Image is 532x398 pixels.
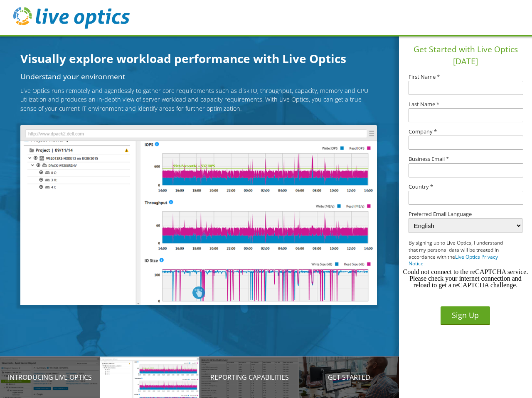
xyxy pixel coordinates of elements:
[20,50,386,67] h1: Visually explore workload performance with Live Optics
[409,156,522,162] label: Business Email *
[402,269,529,289] div: Could not connect to the reCAPTCHA service. Please check your internet connection and reload to g...
[409,74,522,80] label: First Name *
[20,73,377,80] h2: Understand your environment
[409,253,498,267] a: Live Optics Privacy Notice
[20,125,377,305] img: Understand your environment
[13,7,130,29] img: live_optics_svg.svg
[409,240,511,267] p: By signing up to Live Optics, I understand that my personal data will be treated in accordance wi...
[199,372,299,382] p: Reporting Capabilities
[299,372,399,382] p: Get Started
[20,86,377,113] p: Live Optics runs remotely and agentlessly to gather core requirements such as disk IO, throughput...
[409,129,522,134] label: Company *
[409,102,522,107] label: Last Name *
[409,211,522,217] label: Preferred Email Language
[409,184,522,189] label: Country *
[441,306,490,325] button: Sign Up
[402,44,529,68] h1: Get Started with Live Optics [DATE]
